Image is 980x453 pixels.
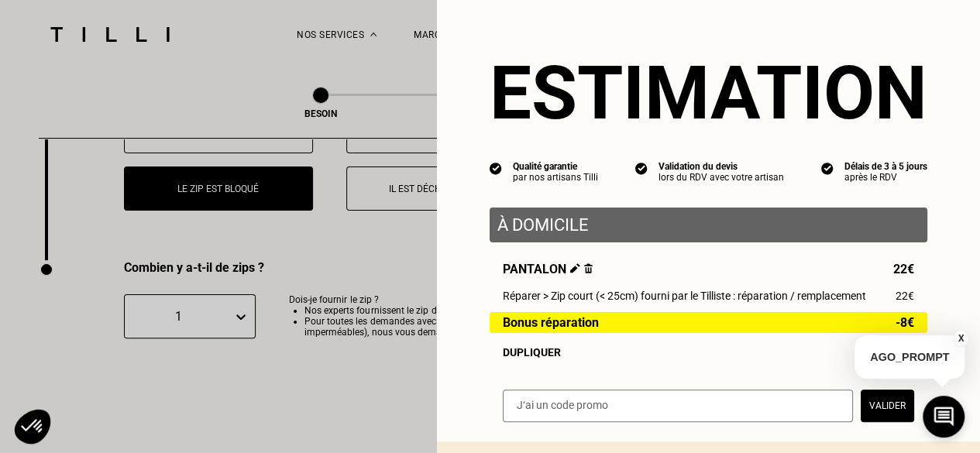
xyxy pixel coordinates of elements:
button: Valider [861,390,914,422]
img: Éditer [570,263,580,273]
div: après le RDV [844,172,927,183]
div: Qualité garantie [513,161,598,172]
div: Dupliquer [503,346,914,359]
span: Réparer > Zip court (< 25cm) fourni par le Tilliste : réparation / remplacement [503,290,866,302]
button: X [953,330,968,347]
img: icon list info [821,161,834,175]
p: À domicile [497,215,920,235]
div: lors du RDV avec votre artisan [658,172,784,183]
span: Pantalon [503,262,593,276]
img: Supprimer [584,263,593,273]
p: AGO_PROMPT [854,335,965,379]
input: J‘ai un code promo [503,390,853,422]
span: -8€ [896,316,914,329]
section: Estimation [490,50,927,136]
span: 22€ [893,262,914,276]
img: icon list info [490,161,502,175]
div: par nos artisans Tilli [513,172,598,183]
div: Validation du devis [658,161,784,172]
span: Bonus réparation [503,316,599,329]
img: icon list info [635,161,648,175]
span: 22€ [896,290,914,302]
div: Délais de 3 à 5 jours [844,161,927,172]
